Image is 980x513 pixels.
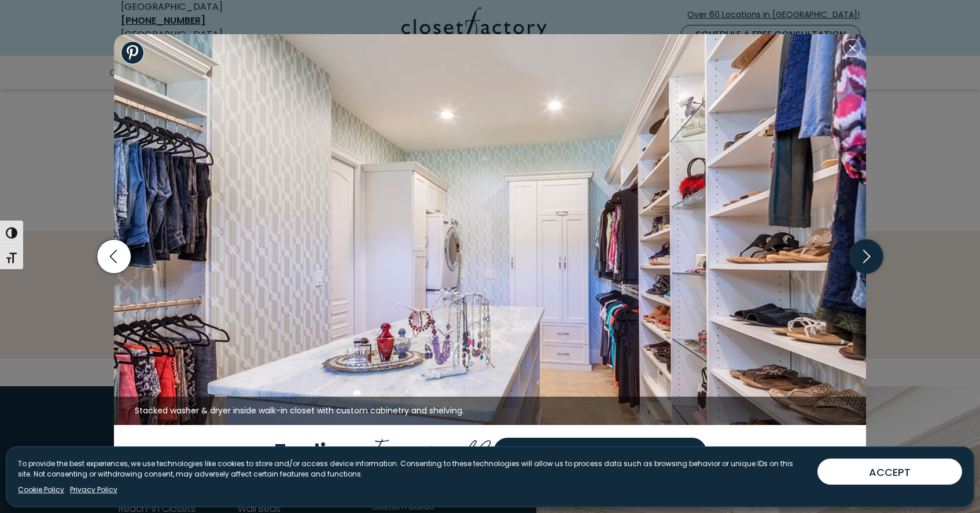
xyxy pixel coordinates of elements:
[18,459,808,479] p: To provide the best experiences, we use technologies like cookies to store and/or access device i...
[817,459,962,485] button: ACCEPT
[114,397,866,426] figcaption: Stacked washer & dryer inside walk-in closet with custom cabinetry and shelving.
[493,438,706,466] a: Schedule a Design Consultation
[70,485,117,495] a: Privacy Policy
[843,39,861,57] button: Close modal
[18,485,64,495] a: Cookie Policy
[274,437,358,469] span: Feeling
[114,34,866,425] img: Stacked washer & dryer inside walk-in closet with custom cabinetry and shelving.
[121,41,144,64] a: Share to Pinterest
